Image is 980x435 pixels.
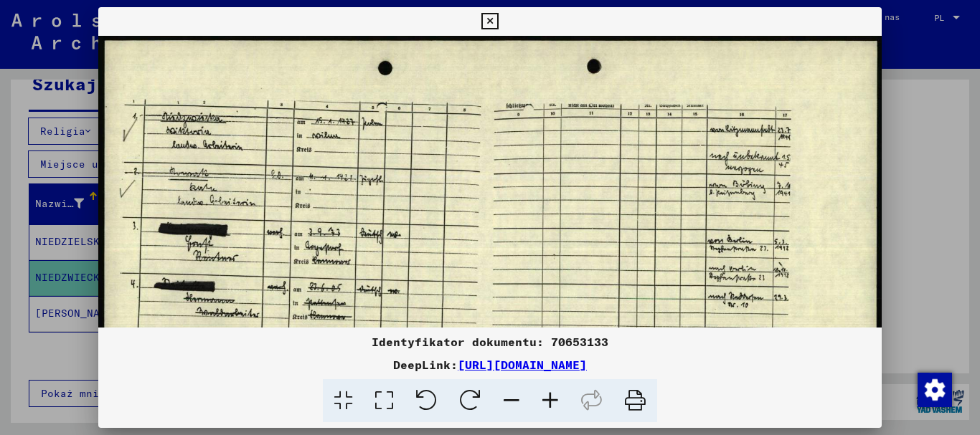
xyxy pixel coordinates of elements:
font: DeepLink: [393,358,458,372]
img: Zmiana zgody [918,373,952,407]
div: Zmiana zgody [917,372,951,406]
font: Identyfikator dokumentu: 70653133 [372,335,608,349]
a: [URL][DOMAIN_NAME] [458,358,587,372]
